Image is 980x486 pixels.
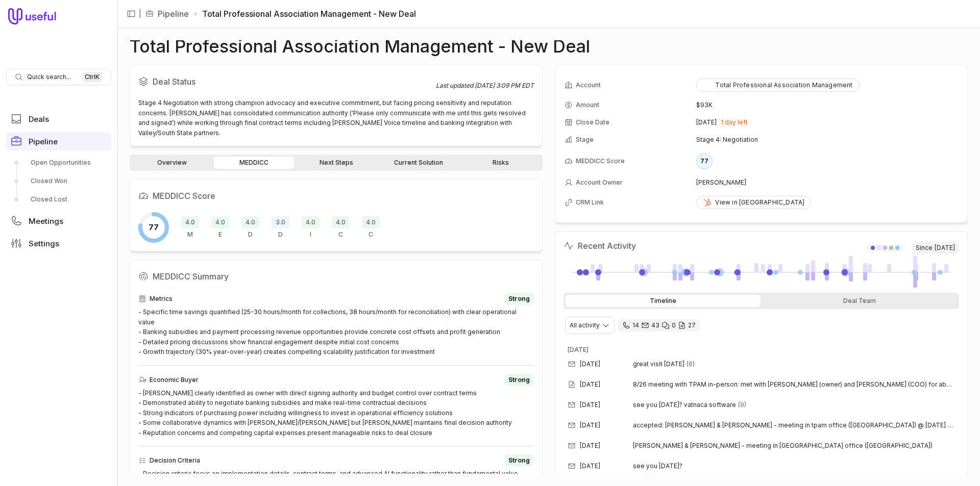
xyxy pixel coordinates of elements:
[6,191,111,208] a: Closed Lost
[763,295,958,307] div: Deal Team
[302,216,320,228] span: 4.0
[696,97,958,113] td: $93K
[139,8,141,20] span: |
[696,174,958,191] td: [PERSON_NAME]
[158,8,189,20] a: Pipeline
[703,198,804,207] div: View in [GEOGRAPHIC_DATA]
[576,101,599,109] span: Amount
[149,221,159,234] span: 77
[130,40,590,53] h1: Total Professional Association Management - New Deal
[310,231,311,239] span: I
[633,360,684,368] span: great visit [DATE]
[508,376,530,384] span: Strong
[460,157,541,169] a: Risks
[138,388,534,438] div: - [PERSON_NAME] clearly identified as owner with direct signing authority and budget control over...
[124,6,139,21] button: Collapse sidebar
[82,72,103,82] kbd: Ctrl K
[475,82,534,89] time: [DATE] 3:09 PM EDT
[332,216,350,228] span: 4.0
[29,217,63,225] span: Meetings
[29,115,49,123] span: Deals
[696,79,859,92] button: Total Professional Association Management
[138,188,534,204] h2: MEDDICC Score
[302,216,320,239] div: Indicate Pain
[338,231,343,239] span: C
[576,81,601,89] span: Account
[580,462,600,470] time: [DATE]
[378,157,458,169] a: Current Solution
[211,216,229,228] span: 4.0
[508,295,530,303] span: Strong
[272,216,289,228] span: 3.0
[138,212,169,243] div: Overall MEDDICC score
[211,216,229,239] div: Economic Buyer
[193,8,416,20] li: Total Professional Association Management - New Deal
[181,216,199,228] span: 4.0
[696,196,811,209] a: View in [GEOGRAPHIC_DATA]
[362,216,380,239] div: Competition
[6,173,111,189] a: Closed Won
[696,153,713,169] div: 77
[138,293,534,305] div: Metrics
[6,132,111,150] a: Pipeline
[633,380,955,389] span: 8/26 meeting with TPAM in-person: met with [PERSON_NAME] (owner) and [PERSON_NAME] (COO) for abou...
[27,73,71,81] span: Quick search...
[29,240,59,247] span: Settings
[218,231,222,239] span: E
[580,360,600,368] time: [DATE]
[576,136,594,144] span: Stage
[696,118,717,126] time: [DATE]
[278,231,283,239] span: D
[138,98,534,138] div: Stage 4 Negotiation with strong champion advocacy and executive commitment, but facing pricing se...
[566,295,761,307] div: Timeline
[696,132,958,148] td: Stage 4: Negotiation
[563,240,636,252] h2: Recent Activity
[248,231,253,239] span: D
[6,155,111,208] div: Pipeline submenu
[580,380,600,389] time: [DATE]
[138,73,436,90] h2: Deal Status
[935,244,955,252] time: [DATE]
[633,401,736,409] span: see you [DATE]? vatnaca software
[29,138,58,145] span: Pipeline
[181,216,199,239] div: Metrics
[138,454,534,467] div: Decision Criteria
[6,155,111,171] a: Open Opportunities
[241,216,259,228] span: 4.0
[912,242,959,254] span: Since
[580,421,600,429] time: [DATE]
[580,401,600,409] time: [DATE]
[138,307,534,357] div: - Specific time savings quantified (25-30 hours/month for collections, 38 hours/month for reconci...
[576,157,625,165] span: MEDDICC Score
[576,178,623,187] span: Account Owner
[6,234,111,252] a: Settings
[508,456,530,465] span: Strong
[214,157,294,169] a: MEDDICC
[138,374,534,386] div: Economic Buyer
[6,110,111,128] a: Deals
[436,82,534,90] div: Last updated
[568,346,589,353] time: [DATE]
[576,198,604,207] span: CRM Link
[633,421,955,429] span: accepted: [PERSON_NAME] & [PERSON_NAME] - meeting in tpam office ([GEOGRAPHIC_DATA]) @ [DATE] 11:...
[132,157,212,169] a: Overview
[187,231,193,239] span: M
[633,462,682,470] span: see you [DATE]?
[272,216,289,239] div: Decision Process
[576,118,609,126] span: Close Date
[738,401,746,409] span: 9 emails in thread
[687,360,695,368] span: 6 emails in thread
[703,81,852,89] div: Total Professional Association Management
[296,157,376,169] a: Next Steps
[241,216,259,239] div: Decision Criteria
[369,231,373,239] span: C
[580,442,600,450] time: [DATE]
[362,216,380,228] span: 4.0
[6,212,111,230] a: Meetings
[138,268,534,285] h2: MEDDICC Summary
[721,118,748,126] span: 1 day left
[332,216,350,239] div: Champion
[633,442,933,450] span: [PERSON_NAME] & [PERSON_NAME] - meeting in [GEOGRAPHIC_DATA] office ([GEOGRAPHIC_DATA])
[618,319,700,331] div: 14 calls and 43 email threads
